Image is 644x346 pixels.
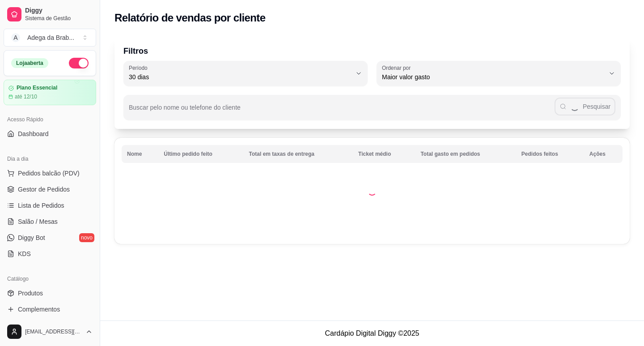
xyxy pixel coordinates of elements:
div: Loading [368,187,377,196]
a: Lista de Pedidos [4,198,96,213]
span: [EMAIL_ADDRESS][DOMAIN_NAME] [25,328,82,335]
span: Diggy Bot [18,233,45,242]
span: Diggy [25,7,93,15]
span: Maior valor gasto [382,73,605,81]
a: Diggy Botnovo [4,231,96,245]
button: Pedidos balcão (PDV) [4,166,96,180]
button: Ordenar porMaior valor gasto [377,61,621,86]
span: Lista de Pedidos [18,201,64,210]
h2: Relatório de vendas por cliente [114,11,266,25]
span: Sistema de Gestão [25,15,93,22]
span: Gestor de Pedidos [18,185,70,194]
button: Select a team [4,29,96,47]
a: DiggySistema de Gestão [4,4,96,25]
p: Filtros [123,45,621,57]
button: Período30 dias [123,61,368,86]
a: Complementos [4,302,96,316]
span: Dashboard [18,129,49,138]
a: Gestor de Pedidos [4,182,96,196]
div: Dia a dia [4,152,96,166]
div: Catálogo [4,272,96,286]
a: Dashboard [4,127,96,141]
button: Alterar Status [69,58,89,68]
article: Plano Essencial [17,85,57,91]
div: Adega da Brab ... [27,33,74,42]
span: Pedidos balcão (PDV) [18,169,80,178]
footer: Cardápio Digital Diggy © 2025 [100,320,644,346]
div: Acesso Rápido [4,112,96,127]
span: Salão / Mesas [18,217,58,226]
span: A [11,33,20,42]
span: Complementos [18,305,60,314]
article: até 12/10 [15,93,37,100]
a: KDS [4,247,96,261]
label: Ordenar por [382,64,414,72]
span: KDS [18,249,31,258]
span: 30 dias [129,73,352,81]
button: [EMAIL_ADDRESS][DOMAIN_NAME] [4,321,96,342]
a: Plano Essencialaté 12/10 [4,80,96,105]
a: Salão / Mesas [4,214,96,229]
label: Período [129,64,150,72]
div: Loja aberta [11,58,48,68]
input: Buscar pelo nome ou telefone do cliente [129,107,555,115]
a: Produtos [4,286,96,300]
span: Produtos [18,289,43,298]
